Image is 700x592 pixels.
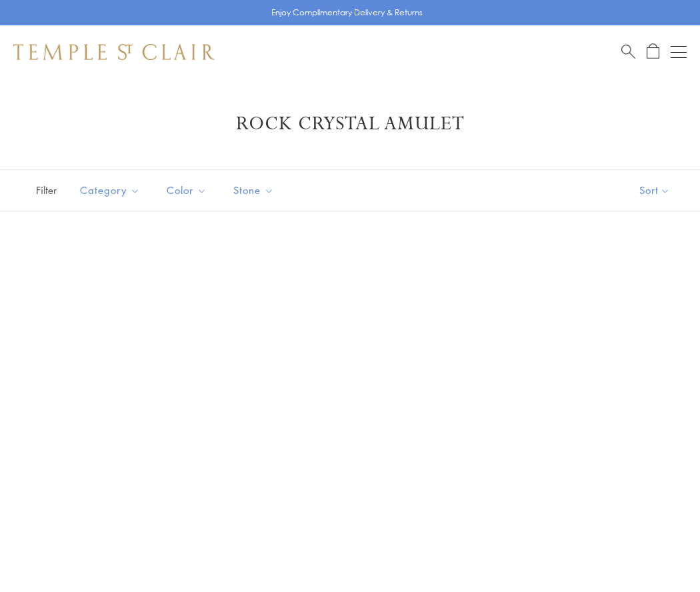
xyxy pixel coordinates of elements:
[223,175,284,205] button: Stone
[160,182,217,199] span: Color
[609,170,700,211] button: Show sort by
[227,182,284,199] span: Stone
[73,182,150,199] span: Category
[13,44,215,60] img: Temple St. Clair
[157,175,217,205] button: Color
[70,175,150,205] button: Category
[671,44,687,60] button: Open navigation
[33,112,667,136] h1: Rock Crystal Amulet
[621,43,635,60] a: Search
[647,43,659,60] a: Open Shopping Bag
[271,6,423,19] p: Enjoy Complimentary Delivery & Returns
